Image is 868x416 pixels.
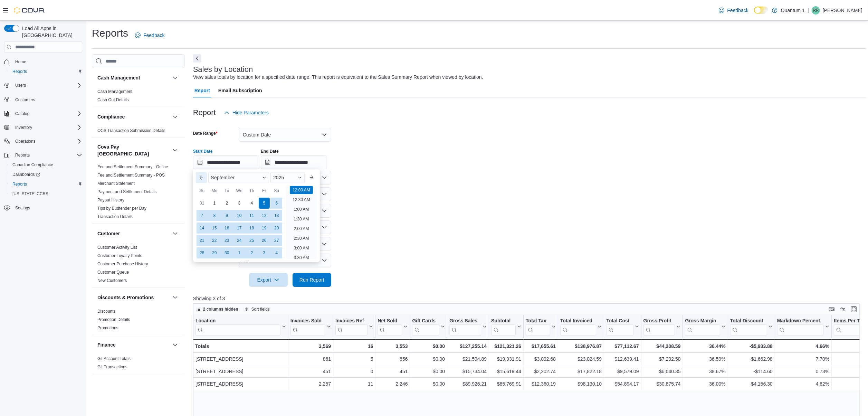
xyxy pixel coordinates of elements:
[12,191,48,197] span: [US_STATE] CCRS
[246,247,257,258] div: day-2
[291,244,312,252] li: 3:00 AM
[10,190,51,198] a: [US_STATE] CCRS
[727,7,748,14] span: Feedback
[1,203,85,213] button: Settings
[560,367,602,376] div: $17,822.18
[322,191,327,197] button: Open list of options
[271,198,282,209] div: day-6
[97,270,129,275] span: Customer Queue
[97,113,170,120] button: Compliance
[560,318,596,335] div: Total Invoiced
[271,185,282,196] div: Sa
[526,342,556,350] div: $17,655.61
[271,223,282,234] div: day-20
[1,81,85,90] button: Users
[412,355,445,363] div: $0.00
[143,32,164,39] span: Feedback
[193,54,201,63] button: Next
[197,247,208,258] div: day-28
[526,318,550,335] div: Total Tax
[306,172,317,183] button: Next month
[7,170,85,179] a: Dashboards
[271,247,282,258] div: day-4
[412,318,439,335] div: Gift Card Sales
[1,150,85,160] button: Reports
[685,318,720,335] div: Gross Margin
[97,128,165,133] span: OCS Transaction Submission Details
[1,94,85,104] button: Customers
[730,318,767,335] div: Total Discount
[322,175,327,180] button: Open list of options
[221,247,232,258] div: day-30
[491,318,516,324] div: Subtotal
[97,356,131,361] a: GL Account Totals
[378,318,408,335] button: Net Sold
[526,318,556,335] button: Total Tax
[97,294,154,301] h3: Discounts & Promotions
[291,225,312,233] li: 2:00 AM
[209,223,220,234] div: day-15
[12,81,29,89] button: Users
[92,307,185,335] div: Discounts & Promotions
[193,74,483,81] div: View sales totals by location for a specified date range. This report is equivalent to the Sales ...
[526,355,556,363] div: $3,092.68
[15,125,32,130] span: Inventory
[643,355,680,363] div: $7,292.50
[491,367,521,376] div: $15,619.44
[1,109,85,119] button: Catalog
[97,230,120,237] h3: Customer
[97,317,130,322] span: Promotion Details
[10,180,30,188] a: Reports
[449,355,487,363] div: $21,594.89
[92,243,185,287] div: Customer
[813,6,819,15] span: RR
[171,229,179,238] button: Customer
[290,367,331,376] div: 451
[92,87,185,107] div: Cash Management
[97,309,116,314] span: Discounts
[335,355,373,363] div: 5
[246,210,257,221] div: day-11
[643,342,680,350] div: $44,208.59
[606,318,639,335] button: Total Cost
[290,355,331,363] div: 861
[12,110,82,118] span: Catalog
[209,210,220,221] div: day-8
[12,151,32,159] button: Reports
[491,355,521,363] div: $19,931.91
[606,318,633,324] div: Total Cost
[291,215,312,223] li: 1:30 AM
[234,223,245,234] div: day-17
[15,97,35,103] span: Customers
[259,185,270,196] div: Fr
[449,318,487,335] button: Gross Sales
[378,342,408,350] div: 3,553
[299,276,324,283] span: Run Report
[606,355,639,363] div: $12,639.41
[378,318,402,324] div: Net Sold
[97,214,133,219] a: Transaction Details
[777,342,829,350] div: 4.66%
[195,367,286,376] div: [STREET_ADDRESS]
[10,170,82,179] span: Dashboards
[197,223,208,234] div: day-14
[195,342,286,350] div: Totals
[412,318,439,324] div: Gift Cards
[335,318,373,335] button: Invoices Ref
[97,128,165,133] a: OCS Transaction Submission Details
[97,341,170,348] button: Finance
[1,123,85,132] button: Inventory
[97,325,118,330] a: Promotions
[92,26,128,40] h1: Reports
[97,261,148,267] span: Customer Purchase History
[10,67,82,76] span: Reports
[203,306,238,312] span: 2 columns hidden
[259,235,270,246] div: day-26
[232,109,269,116] span: Hide Parameters
[97,143,170,157] button: Cova Pay [GEOGRAPHIC_DATA]
[12,123,35,132] button: Inventory
[97,309,116,314] a: Discounts
[10,180,82,188] span: Reports
[730,355,773,363] div: -$1,662.98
